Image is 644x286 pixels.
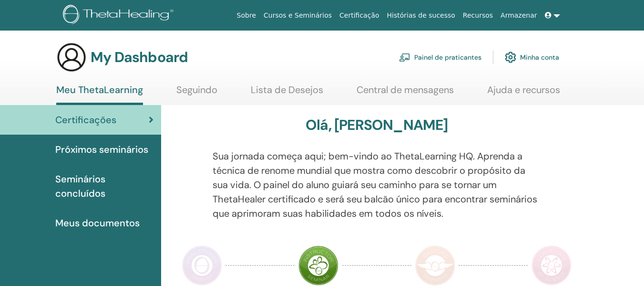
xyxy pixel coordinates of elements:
a: Cursos e Seminários [260,7,336,24]
h3: My Dashboard [91,49,188,66]
img: logo.png [63,5,177,26]
span: Seminários concluídos [55,172,153,201]
a: Central de mensagens [357,84,454,103]
span: Próximos seminários [55,142,148,157]
img: generic-user-icon.jpg [56,42,87,73]
a: Sobre [233,7,260,24]
a: Minha conta [505,47,559,68]
a: Histórias de sucesso [383,7,459,24]
img: Certificate of Science [532,245,572,286]
h3: Olá, [PERSON_NAME] [306,117,448,134]
a: Recursos [459,7,497,24]
span: Certificações [55,113,116,127]
a: Seguindo [176,84,217,103]
a: Ajuda e recursos [487,84,560,103]
a: Meu ThetaLearning [56,84,143,105]
a: Painel de praticantes [399,47,481,68]
span: Meus documentos [55,216,140,230]
img: chalkboard-teacher.svg [399,53,410,62]
a: Lista de Desejos [251,84,323,103]
a: Certificação [336,7,383,24]
img: cog.svg [505,49,516,65]
img: Practitioner [182,245,222,286]
a: Armazenar [497,7,541,24]
p: Sua jornada começa aqui; bem-vindo ao ThetaLearning HQ. Aprenda a técnica de renome mundial que m... [213,149,541,221]
img: Master [415,245,455,286]
img: Instructor [298,245,338,286]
